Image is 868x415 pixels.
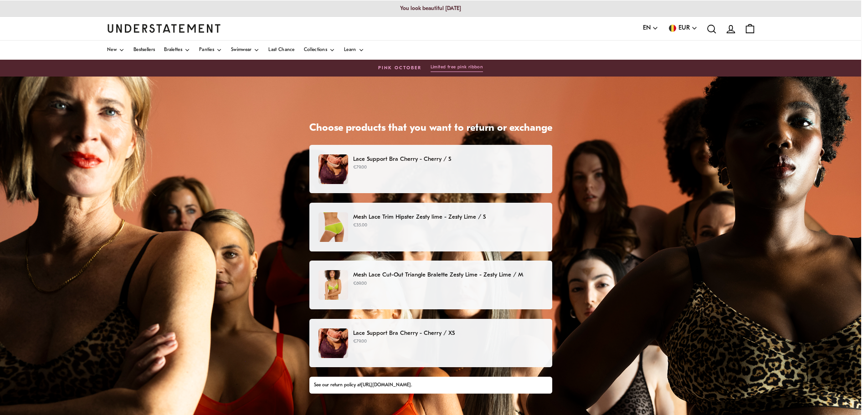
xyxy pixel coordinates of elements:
a: Understatement Homepage [107,24,221,32]
button: EN [643,23,658,33]
span: Last Chance [268,48,294,52]
a: New [107,41,124,60]
a: Last Chance [268,41,294,60]
a: Bralettes [164,41,190,60]
span: Bestsellers [134,48,155,52]
a: Panties [199,41,222,60]
a: Learn [344,41,364,60]
button: EUR [668,23,698,33]
span: EUR [678,23,690,33]
span: Swimwear [231,48,252,52]
a: Collections [304,41,335,60]
span: Learn [344,48,356,52]
a: Swimwear [231,41,259,60]
span: Panties [199,48,214,52]
span: EN [643,23,651,33]
span: New [107,48,117,52]
span: Collections [304,48,327,52]
a: Bestsellers [134,41,155,60]
span: Bralettes [164,48,182,52]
